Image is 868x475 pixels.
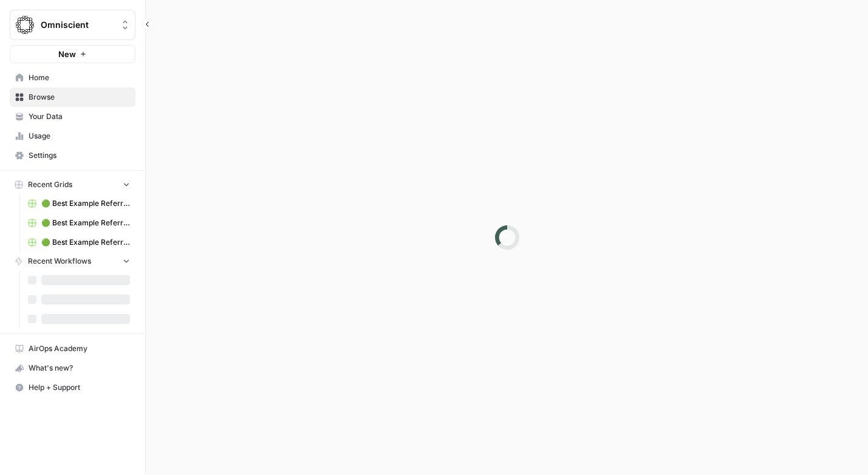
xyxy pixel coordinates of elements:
[28,256,91,267] span: Recent Workflows
[10,68,135,87] a: Home
[10,107,135,126] a: Your Data
[29,150,130,161] span: Settings
[10,339,135,358] a: AirOps Academy
[10,358,135,378] button: What's new?
[10,126,135,146] a: Usage
[10,45,135,63] button: New
[10,252,135,270] button: Recent Workflows
[29,382,130,393] span: Help + Support
[29,131,130,142] span: Usage
[41,217,130,228] span: 🟢 Best Example Referring Domains Finder Grid (2)
[41,237,130,248] span: 🟢 Best Example Referring Domains Finder Grid (1)
[29,92,130,103] span: Browse
[14,14,36,36] img: Omniscient Logo
[29,343,130,354] span: AirOps Academy
[29,111,130,122] span: Your Data
[10,359,135,377] div: What's new?
[10,10,135,40] button: Workspace: Omniscient
[41,198,130,209] span: 🟢 Best Example Referring Domains Finder Grid (3)
[29,72,130,83] span: Home
[10,146,135,165] a: Settings
[10,87,135,107] a: Browse
[28,179,72,190] span: Recent Grids
[22,233,135,252] a: 🟢 Best Example Referring Domains Finder Grid (1)
[22,194,135,213] a: 🟢 Best Example Referring Domains Finder Grid (3)
[10,378,135,397] button: Help + Support
[41,19,114,31] span: Omniscient
[58,48,76,60] span: New
[10,176,135,194] button: Recent Grids
[22,213,135,233] a: 🟢 Best Example Referring Domains Finder Grid (2)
